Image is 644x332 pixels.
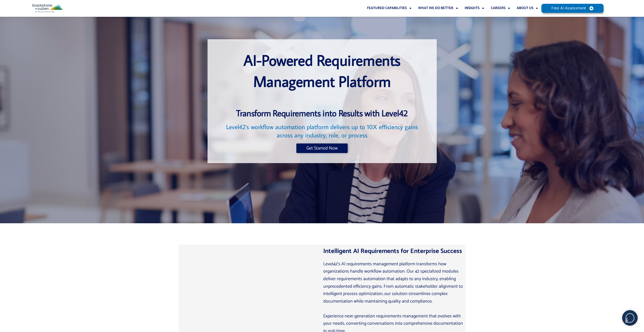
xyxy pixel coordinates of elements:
a: Free AI Assessment [541,4,604,13]
h1: AI-Powered Requirements Management Platform [218,49,427,92]
h2: Intelligent AI Requirements for Enterprise Success [323,247,463,255]
a: Get Started Now [296,143,348,153]
h2: Level42's workflow automation platform delivers up to 10X efficiency gains across any industry, r... [218,123,427,139]
h3: Transform Requirements into Results with Level42 [218,107,427,119]
p: Level42’s AI requirements management platform transforms how organizations handle workflow automa... [323,261,463,305]
img: users%2F5SSOSaKfQqXq3cFEnIZRYMEs4ra2%2Fmedia%2Fimages%2F-Bulle%20blanche%20sans%20fond%20%2B%20ma... [622,310,637,325]
span: Free AI Assessment [551,6,586,10]
span: Get Started Now [306,146,338,151]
